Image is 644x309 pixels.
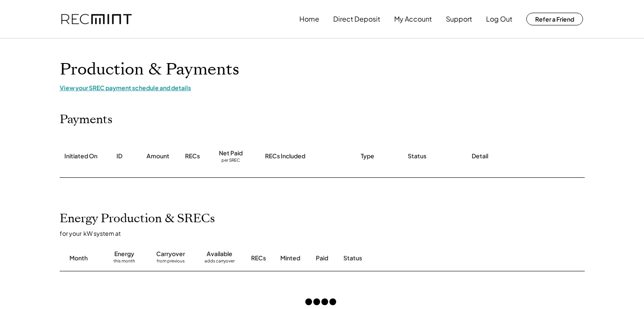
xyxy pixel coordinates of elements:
button: Refer a Friend [526,13,583,25]
div: Minted [280,254,300,262]
div: Energy [114,250,134,258]
div: Net Paid [219,149,243,157]
button: Home [299,11,319,28]
div: Carryover [156,250,185,258]
div: RECs Included [265,152,305,160]
div: View your SREC payment schedule and details [60,84,585,91]
div: adds carryover [205,258,235,267]
div: Paid [316,254,328,262]
div: Type [361,152,374,160]
button: Support [446,11,472,28]
div: from previous [157,258,185,267]
h2: Energy Production & SRECs [60,212,215,226]
div: this month [113,258,135,267]
div: RECs [251,254,266,262]
div: for your kW system at [60,229,593,237]
div: RECs [185,152,200,160]
div: Month [69,254,88,262]
div: Detail [472,152,488,160]
h1: Production & Payments [60,60,585,80]
div: Available [207,250,232,258]
div: Status [343,254,487,262]
div: Amount [146,152,169,160]
button: Log Out [486,11,512,28]
div: ID [116,152,122,160]
div: per SREC [221,157,240,164]
button: Direct Deposit [333,11,380,28]
div: Status [408,152,426,160]
button: My Account [394,11,432,28]
img: recmint-logotype%403x.png [61,14,132,25]
h2: Payments [60,113,113,127]
div: Initiated On [64,152,97,160]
